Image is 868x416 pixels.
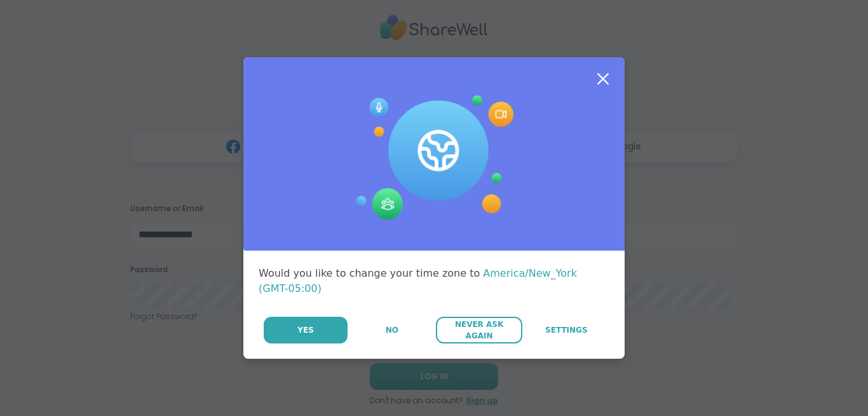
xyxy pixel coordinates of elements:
span: Settings [545,324,588,336]
div: Would you like to change your time zone to [259,266,609,296]
span: Never Ask Again [442,319,515,342]
button: Never Ask Again [436,317,522,343]
button: No [349,317,435,343]
span: America/New_York (GMT-05:00) [259,267,577,295]
span: No [386,324,398,336]
a: Settings [524,317,609,343]
button: Yes [264,317,348,343]
img: Session Experience [355,95,513,220]
span: Yes [297,324,314,336]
